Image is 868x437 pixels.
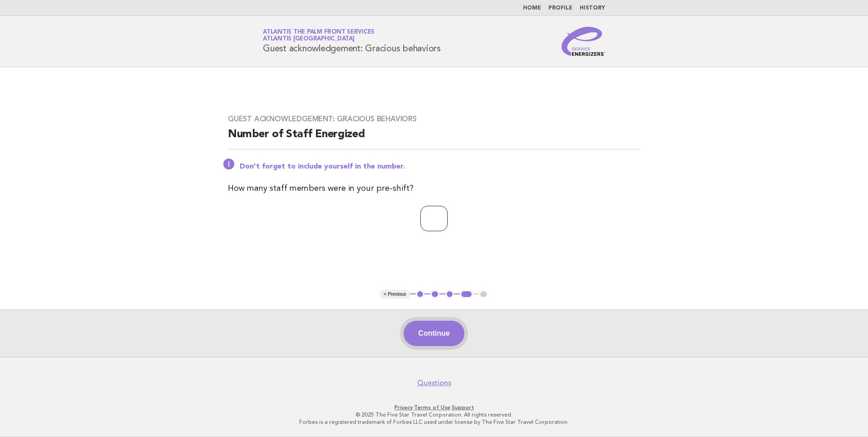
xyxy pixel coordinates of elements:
p: How many staff members were in your pre-shift? [228,182,640,195]
a: Terms of Use [414,404,450,411]
p: © 2025 The Five Star Travel Corporation. All rights reserved. [156,411,712,418]
span: Atlantis [GEOGRAPHIC_DATA] [263,36,355,42]
p: Forbes is a registered trademark of Forbes LLC used under license by The Five Star Travel Corpora... [156,418,712,426]
button: Continue [404,321,464,346]
p: Don't forget to include yourself in the number. [240,162,640,171]
button: 3 [445,290,454,299]
img: Service Energizers [562,27,605,56]
a: Questions [417,378,451,387]
h1: Guest acknowledgement: Gracious behaviors [263,30,441,53]
h3: Guest acknowledgement: Gracious behaviors [228,114,640,124]
a: History [580,5,605,11]
a: Profile [548,5,572,11]
button: 1 [416,290,425,299]
button: 2 [430,290,439,299]
button: < Previous [380,290,409,299]
a: Privacy [395,404,413,411]
a: Atlantis The Palm Front ServicesAtlantis [GEOGRAPHIC_DATA] [263,29,375,42]
p: · · [156,404,712,411]
a: Support [452,404,474,411]
a: Home [523,5,541,11]
h2: Number of Staff Energized [228,127,640,149]
button: 4 [460,290,473,299]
